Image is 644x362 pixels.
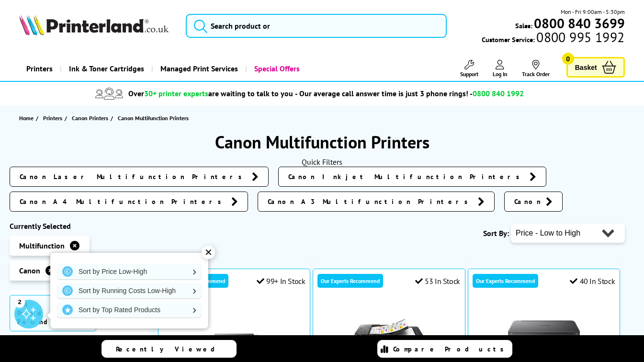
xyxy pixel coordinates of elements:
a: Canon Inkjet Multifunction Printers [278,167,546,187]
a: Sort by Top Rated Products [57,302,201,317]
span: Multifunction [19,241,65,250]
div: 2 [14,296,25,307]
span: Canon A4 Multifunction Printers [20,197,226,206]
span: Support [460,70,478,78]
span: Compare Products [393,345,509,353]
div: Quick Filters [10,157,634,167]
span: Canon Inkjet Multifunction Printers [288,172,525,181]
span: - Our average call answer time is just 3 phone rings! - [295,89,524,98]
span: Sort By: [483,228,509,238]
span: Customer Service: [482,33,624,44]
span: Canon A3 Multifunction Printers [268,197,473,206]
a: Canon Printers [72,113,111,123]
span: Canon [19,266,40,275]
span: 0 [562,53,574,65]
a: 0800 840 3699 [532,19,625,28]
a: Printers [19,57,60,81]
a: Recently Viewed [102,340,237,358]
a: Printerland Logo [19,14,173,37]
b: 0800 840 3699 [534,14,625,32]
span: Mon - Fri 9:00am - 5:30pm [561,7,625,16]
a: Basket 0 [566,57,625,78]
img: Printerland Logo [19,14,169,35]
span: Canon Printers [72,113,108,123]
a: Canon A4 Multifunction Printers [10,192,248,212]
div: 99+ In Stock [257,276,305,286]
a: Canon [504,192,563,212]
a: Managed Print Services [151,57,245,81]
span: Sales: [515,21,532,30]
h1: Canon Multifunction Printers [10,131,634,153]
div: 40 In Stock [570,276,615,286]
div: 53 In Stock [415,276,460,286]
a: Support [460,60,478,78]
a: Log In [493,60,508,78]
span: Canon [514,197,541,206]
span: 0800 995 1992 [535,33,624,42]
div: Our Experts Recommend [317,274,383,288]
span: 0800 840 1992 [473,89,524,98]
a: Special Offers [245,57,307,81]
a: Sort by Price Low-High [57,264,201,279]
div: Currently Selected [10,221,148,231]
a: Compare Products [377,340,512,358]
span: Basket [575,61,597,74]
span: Over are waiting to talk to you [128,89,293,98]
a: Canon A3 Multifunction Printers [258,192,495,212]
div: Our Experts Recommend [473,274,538,288]
a: Printers [43,113,65,123]
a: Track Order [522,60,550,78]
span: Canon Laser Multifunction Printers [20,172,247,181]
div: ✕ [202,246,215,259]
span: 30+ printer experts [144,89,208,98]
a: Home [19,113,36,123]
span: Canon Multifunction Printers [118,114,189,122]
span: Recently Viewed [116,345,225,353]
a: Ink & Toner Cartridges [60,57,151,81]
a: Canon Laser Multifunction Printers [10,167,269,187]
a: Sort by Running Costs Low-High [57,283,201,298]
span: Ink & Toner Cartridges [69,57,144,81]
input: Search product or [186,14,447,38]
span: Log In [493,70,508,78]
span: Printers [43,113,62,123]
span: 64 Products Found [10,295,96,331]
